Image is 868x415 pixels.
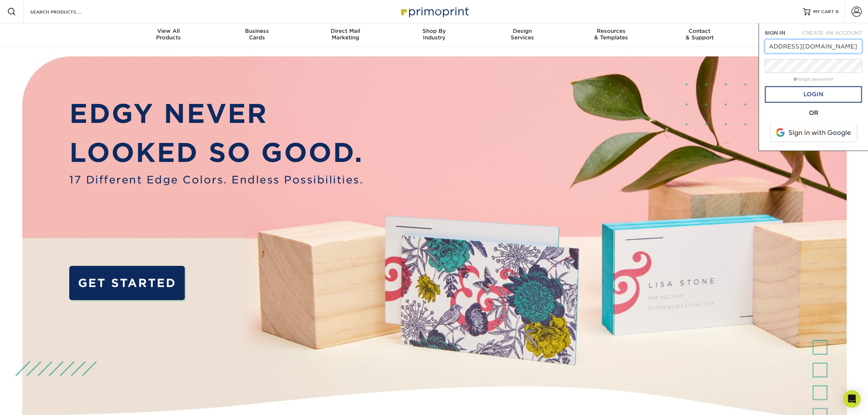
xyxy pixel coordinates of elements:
p: LOOKED SO GOOD. [69,133,363,172]
p: EDGY NEVER [69,94,363,133]
a: Shop ByIndustry [390,23,478,47]
a: Login [765,86,862,103]
input: Email [765,39,862,53]
div: & Support [655,28,744,41]
div: Services [478,28,567,41]
span: Design [478,28,567,34]
a: BusinessCards [213,23,301,47]
div: & Templates [567,28,655,41]
span: Shop By [390,28,478,34]
span: Contact [655,28,744,34]
span: 17 Different Edge Colors. Endless Possibilities. [69,172,363,188]
span: Direct Mail [301,28,390,34]
a: DesignServices [478,23,567,47]
span: 0 [836,9,839,14]
span: MY CART [813,9,834,15]
div: Products [124,28,213,41]
div: Marketing [301,28,390,41]
div: Industry [390,28,478,41]
a: forgot password? [794,77,833,82]
img: Primoprint [398,4,471,19]
span: Business [213,28,301,34]
div: OR [765,109,862,117]
a: GET STARTED [69,266,185,300]
a: Resources& Templates [567,23,655,47]
div: Open Intercom Messenger [843,390,861,408]
span: CREATE AN ACCOUNT [802,30,862,36]
span: Resources [567,28,655,34]
div: Cards [213,28,301,41]
a: Direct MailMarketing [301,23,390,47]
span: SIGN IN [765,30,785,36]
a: View AllProducts [124,23,213,47]
span: View All [124,28,213,34]
input: SEARCH PRODUCTS..... [30,7,101,16]
a: Contact& Support [655,23,744,47]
